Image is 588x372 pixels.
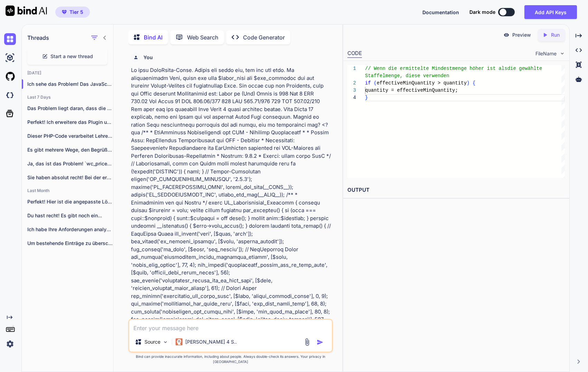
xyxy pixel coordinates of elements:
h2: OUTPUT [343,182,569,198]
img: attachment [303,338,311,346]
p: [PERSON_NAME] 4 S.. [185,338,237,345]
img: Bind AI [6,6,47,16]
span: die gewählte [507,66,542,71]
p: Sie haben absolut recht! Bei der ersten... [27,174,113,181]
p: Um bestehende Einträge zu überschreiben, haben Sie... [27,240,113,247]
p: Code Generator [243,33,285,42]
p: Das Problem liegt daran, dass die `get_field()`... [27,105,113,112]
span: ( [374,80,377,86]
img: darkCloudIdeIcon [4,89,16,101]
p: Run [551,31,560,38]
p: Es gibt mehrere Wege, den Begrüßungstext im... [27,146,113,153]
span: if [365,80,371,86]
img: Claude 4 Sonnet [176,338,183,345]
h6: You [143,54,153,61]
div: 3 [347,87,356,94]
button: premiumTier 5 [55,7,90,18]
button: Add API Keys [524,5,577,19]
p: Web Search [187,33,218,42]
h1: Threads [27,34,49,42]
div: 1 [347,65,356,72]
span: Dark mode [469,9,495,16]
p: Du hast recht! Es gibt noch ein... [27,212,113,219]
span: Documentation [422,9,459,15]
span: // Wenn die ermittelte Mindestmenge höher ist als [365,66,507,71]
img: chevron down [559,51,565,56]
img: Pick Models [162,339,168,345]
h2: Last 7 Days [22,94,113,100]
img: ai-studio [4,52,16,64]
div: 4 [347,94,356,101]
p: Preview [512,31,531,38]
span: quantity = effectiveMinQuantity; [365,88,458,93]
span: } [365,95,368,100]
span: Tier 5 [69,9,83,16]
p: Ich sehe das Problem! Das JavaScript fun... [27,81,113,88]
h2: [DATE] [22,70,113,76]
span: ) [467,80,469,86]
p: Ja, das ist das Problem! `wc_price()` formatiert... [27,160,113,167]
img: githubLight [4,71,16,82]
p: Bind AI [144,33,162,42]
p: Perfekt! Ich erweitere das Plugin um ein... [27,119,113,126]
p: Perfekt! Hier ist die angepasste Lösung mit... [27,198,113,205]
img: premium [62,10,67,14]
button: Documentation [422,9,459,16]
span: effectiveMinQuantity > quantity [377,80,467,86]
h2: Last Month [22,188,113,193]
p: Bind can provide inaccurate information, including about people. Always double-check its answers.... [128,354,333,364]
span: FileName [535,50,557,57]
p: Ich habe Ihre Anforderungen analysiert und werde... [27,226,113,233]
img: icon [317,339,324,346]
span: Staffelmenge, diese verwenden [365,73,449,79]
p: Dieser PHP-Code verarbeitet Lehrer-Daten aus einem Stundenplan.... [27,133,113,139]
span: { [473,80,475,86]
div: CODE [347,49,362,58]
div: 2 [347,80,356,87]
img: chat [4,33,16,45]
img: settings [4,338,16,350]
img: preview [503,32,510,38]
span: Start a new thread [50,53,93,60]
p: Source [144,338,160,345]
